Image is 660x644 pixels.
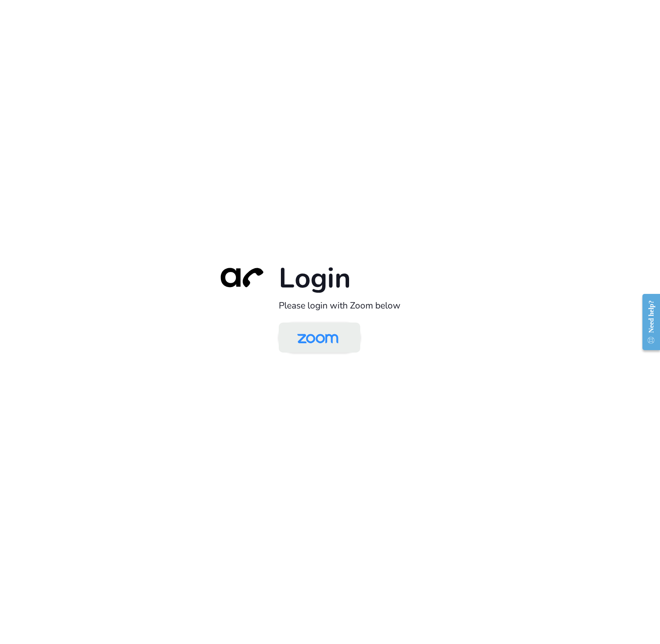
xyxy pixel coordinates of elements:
img: Zoom Logo [288,324,347,352]
iframe: Resource Center [636,288,660,356]
h2: Please login with Zoom below [279,300,450,311]
h1: Login [279,260,450,295]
